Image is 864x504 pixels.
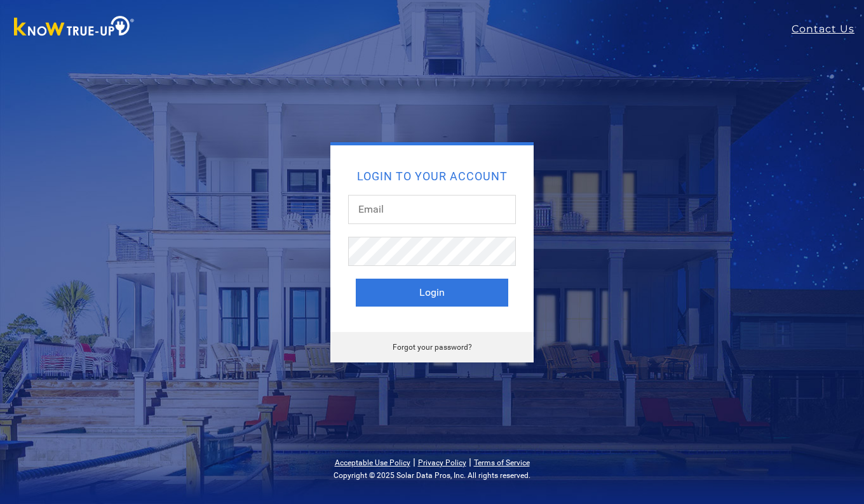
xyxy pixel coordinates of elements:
button: Login [356,279,508,307]
a: Forgot your password? [393,343,472,352]
input: Email [348,195,516,224]
span: | [469,456,471,468]
span: | [413,456,415,468]
a: Contact Us [792,22,864,37]
a: Privacy Policy [418,458,466,467]
img: Know True-Up [8,13,141,42]
h2: Login to your account [356,171,508,182]
a: Terms of Service [474,458,530,467]
a: Acceptable Use Policy [335,458,410,467]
